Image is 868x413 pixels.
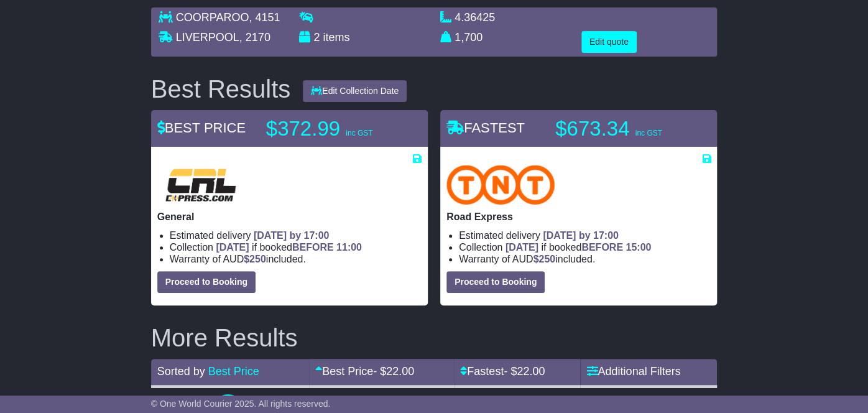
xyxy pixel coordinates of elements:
[244,254,266,264] span: $
[323,31,349,44] span: items
[533,254,555,264] span: $
[254,230,330,241] span: [DATE] by 17:00
[208,365,259,378] a: Best Price
[459,253,711,265] li: Warranty of AUD included.
[635,129,662,137] span: inc GST
[292,242,334,253] span: BEFORE
[151,324,718,351] h2: More Results
[538,254,555,264] span: 250
[455,11,495,24] span: 4.36425
[151,399,331,409] span: © One World Courier 2025. All rights reserved.
[216,242,249,253] span: [DATE]
[157,365,205,378] span: Sorted by
[157,120,246,136] span: BEST PRICE
[249,11,280,24] span: , 4151
[315,365,414,378] a: Best Price- $22.00
[459,241,711,253] li: Collection
[313,31,320,44] span: 2
[170,230,422,241] li: Estimated delivery
[176,31,239,44] span: LIVERPOOL
[176,11,249,24] span: COORPAROO
[455,31,482,44] span: 1,700
[506,242,538,253] span: [DATE]
[216,242,361,253] span: if booked
[249,254,266,264] span: 250
[581,31,637,53] button: Edit quote
[506,242,651,253] span: if booked
[446,271,545,293] button: Proceed to Booking
[157,211,422,223] p: General
[145,75,297,103] div: Best Results
[266,116,422,141] p: $372.99
[555,116,711,141] p: $673.34
[446,165,555,205] img: TNT Domestic: Road Express
[170,241,422,253] li: Collection
[459,230,711,241] li: Estimated delivery
[157,165,244,205] img: CRL: General
[386,365,414,378] span: 22.00
[336,242,362,253] span: 11:00
[626,242,651,253] span: 15:00
[581,242,623,253] span: BEFORE
[373,365,414,378] span: - $
[346,129,372,137] span: inc GST
[170,253,422,265] li: Warranty of AUD included.
[446,120,525,136] span: FASTEST
[517,365,545,378] span: 22.00
[586,365,680,378] a: Additional Filters
[504,365,545,378] span: - $
[157,271,256,293] button: Proceed to Booking
[303,80,407,102] button: Edit Collection Date
[239,31,270,44] span: , 2170
[543,230,619,241] span: [DATE] by 17:00
[446,211,711,223] p: Road Express
[460,365,545,378] a: Fastest- $22.00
